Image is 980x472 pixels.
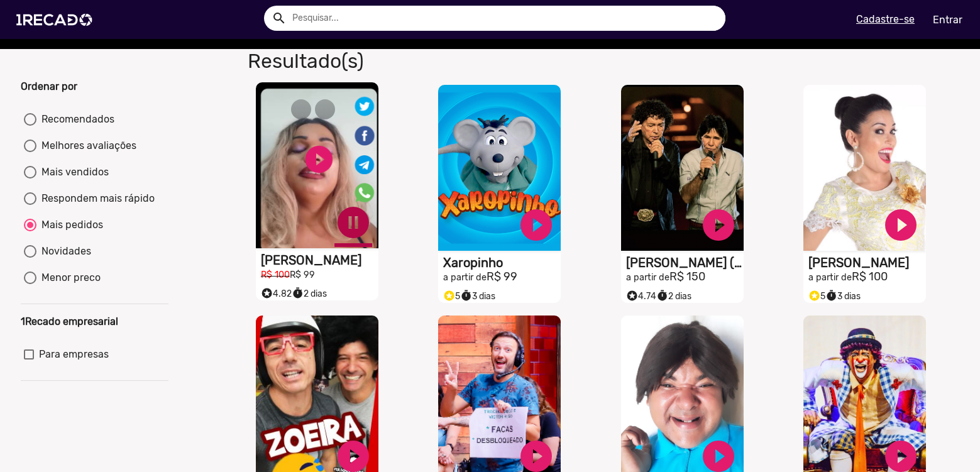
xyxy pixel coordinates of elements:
[238,49,707,73] h1: Resultado(s)
[292,284,304,299] i: timer
[36,165,109,180] div: Mais vendidos
[656,290,668,302] small: timer
[825,291,861,302] span: 3 dias
[334,204,372,241] a: pause_circle
[267,6,289,28] button: Example home icon
[808,272,852,283] small: a partir de
[882,206,920,244] a: play_circle_filled
[626,291,656,302] span: 4.74
[460,290,472,302] small: timer
[272,11,287,26] mat-icon: Example home icon
[36,191,155,206] div: Respondem mais rápido
[36,138,136,153] div: Melhores avaliações
[656,287,668,302] i: timer
[256,82,378,248] video: S1RECADO vídeos dedicados para fãs e empresas
[21,80,77,92] b: Ordenar por
[626,290,638,302] small: stars
[808,287,820,302] i: Selo super talento
[443,272,487,283] small: a partir de
[292,287,304,299] small: timer
[517,206,555,244] a: play_circle_filled
[292,288,327,299] span: 2 dias
[261,270,290,280] small: R$ 100
[656,291,691,302] span: 2 dias
[290,270,315,280] small: R$ 99
[21,316,118,327] b: 1Recado empresarial
[443,291,460,302] span: 5
[283,6,726,31] input: Pesquisar...
[443,270,561,284] h2: R$ 99
[36,270,101,285] div: Menor preco
[626,255,744,270] h1: [PERSON_NAME] ([PERSON_NAME] & [PERSON_NAME])
[36,244,91,259] div: Novidades
[626,287,638,302] i: Selo super talento
[825,290,837,302] small: timer
[621,85,744,251] video: S1RECADO vídeos dedicados para fãs e empresas
[808,255,926,270] h1: [PERSON_NAME]
[825,287,837,302] i: timer
[808,270,926,284] h2: R$ 100
[626,270,744,284] h2: R$ 150
[261,288,292,299] span: 4.82
[925,9,971,31] a: Entrar
[261,284,273,299] i: Selo super talento
[460,291,495,302] span: 3 dias
[438,85,561,251] video: S1RECADO vídeos dedicados para fãs e empresas
[808,291,825,302] span: 5
[443,287,455,302] i: Selo super talento
[460,287,472,302] i: timer
[808,290,820,302] small: stars
[261,287,273,299] small: stars
[856,13,915,25] u: Cadastre-se
[700,206,737,244] a: play_circle_filled
[443,255,561,270] h1: Xaropinho
[36,217,103,233] div: Mais pedidos
[39,347,109,362] span: Para empresas
[261,253,378,268] h1: [PERSON_NAME]
[443,290,455,302] small: stars
[626,272,669,283] small: a partir de
[36,112,114,127] div: Recomendados
[803,85,926,251] video: S1RECADO vídeos dedicados para fãs e empresas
